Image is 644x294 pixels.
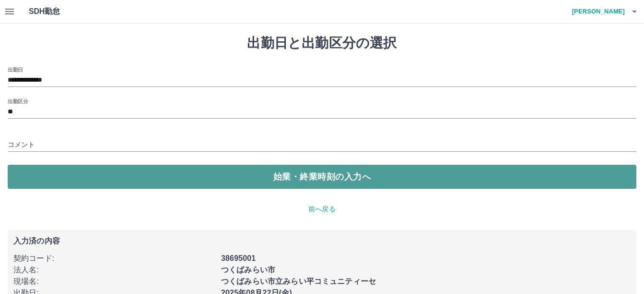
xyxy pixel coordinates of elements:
b: 38695001 [221,254,256,262]
p: 現場名 : [13,276,215,287]
label: 出勤日 [8,66,23,73]
p: 入力済の内容 [13,237,631,245]
button: 始業・終業時刻の入力へ [8,165,636,189]
p: 前へ戻る [8,204,636,214]
b: つくばみらい市 [221,266,275,274]
p: 契約コード : [13,253,215,264]
p: 法人名 : [13,264,215,276]
h1: 出勤日と出勤区分の選択 [8,35,636,51]
b: つくばみらい市立みらい平コミュニティーセ [221,277,376,285]
label: 出勤区分 [8,98,28,105]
